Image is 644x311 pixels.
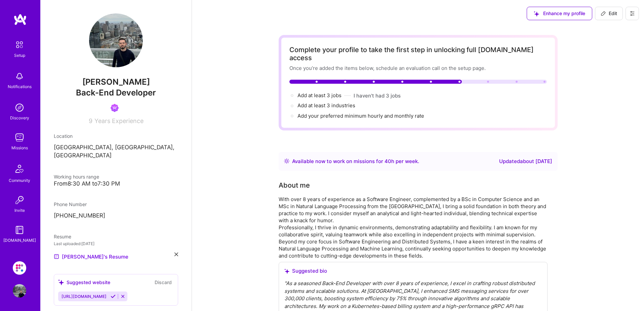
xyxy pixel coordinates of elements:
img: logo [13,13,27,26]
img: Evinced: Platform Team [13,261,26,275]
div: Once you’re added the items below, schedule an evaluation call on the setup page. [289,65,547,72]
div: Complete your profile to take the first step in unlocking full [DOMAIN_NAME] access [289,46,547,62]
a: [PERSON_NAME]'s Resume [54,252,128,261]
img: User Avatar [13,284,26,298]
div: Setup [14,52,25,59]
i: Reject [120,294,125,299]
img: Availability [284,158,289,164]
img: Been on Mission [111,104,119,112]
div: Missions [11,144,28,151]
div: From 8:30 AM to 7:30 PM [54,180,178,187]
div: Suggested bio [284,268,542,274]
img: guide book [13,223,26,237]
button: I haven't had 3 jobs [354,92,401,99]
span: [URL][DOMAIN_NAME] [62,294,107,299]
span: Working hours range [54,174,99,180]
span: Edit [601,10,617,17]
i: icon SuggestedTeams [284,269,289,274]
span: Enhance my profile [534,10,585,17]
p: [GEOGRAPHIC_DATA], [GEOGRAPHIC_DATA], [GEOGRAPHIC_DATA] [54,144,178,160]
img: Invite [13,193,26,207]
span: Add your preferred minimum hourly and monthly rate [297,113,424,119]
img: bell [13,70,26,83]
button: Discard [153,278,174,286]
img: setup [12,38,27,52]
div: Notifications [8,83,32,90]
button: Enhance my profile [527,7,592,20]
div: Available now to work on missions for h per week . [292,157,419,165]
span: Back-End Developer [76,88,156,98]
div: Last uploaded: [DATE] [54,240,178,247]
img: discovery [13,101,26,114]
div: Community [9,177,30,184]
i: icon SuggestedTeams [58,279,64,285]
div: Location [54,132,178,140]
p: [PHONE_NUMBER] [54,212,178,220]
i: icon Close [174,252,178,256]
div: Updated about [DATE] [499,157,552,165]
span: Add at least 3 industries [297,102,355,109]
i: Accept [111,294,116,299]
span: [PERSON_NAME] [54,77,178,87]
span: Years Experience [94,117,144,124]
div: Suggested website [58,279,110,286]
span: Add at least 3 jobs [297,92,341,99]
span: 40 [385,158,391,164]
span: Resume [54,234,71,239]
div: Discovery [10,114,29,121]
span: Phone Number [54,201,87,207]
a: Evinced: Platform Team [11,261,28,275]
i: icon SuggestedTeams [534,11,539,16]
img: Community [11,161,28,177]
button: Edit [595,7,623,20]
a: User Avatar [11,284,28,298]
img: Resume [54,254,59,259]
div: [DOMAIN_NAME] [3,237,36,244]
span: 9 [89,117,92,124]
img: User Avatar [89,13,143,67]
div: Invite [14,207,25,214]
div: With over 8 years of experience as a Software Engineer, complemented by a BSc in Computer Science... [279,196,548,259]
img: teamwork [13,131,26,144]
div: About me [279,180,310,190]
